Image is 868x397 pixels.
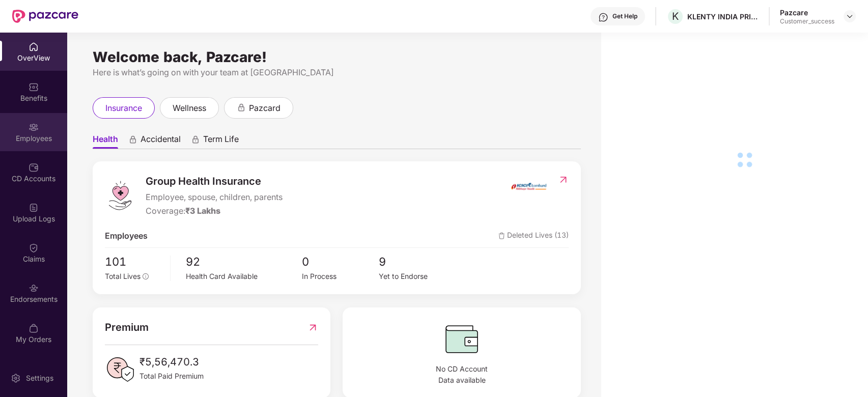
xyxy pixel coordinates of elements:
[29,42,39,52] img: svg+xml;base64,PHN2ZyBpZD0iSG9tZSIgeG1sbnM9Imh0dHA6Ly93d3cudzMub3JnLzIwMDAvc3ZnIiB3aWR0aD0iMjAiIG...
[93,66,581,79] div: Here is what’s going on with your team at [GEOGRAPHIC_DATA]
[23,373,57,383] div: Settings
[29,122,39,132] img: svg+xml;base64,PHN2ZyBpZD0iRW1wbG95ZWVzIiB4bWxucz0iaHR0cDovL3d3dy53My5vcmcvMjAwMC9zdmciIHdpZHRoPS...
[173,102,206,115] span: wellness
[780,17,834,25] div: Customer_success
[29,162,39,173] img: svg+xml;base64,PHN2ZyBpZD0iQ0RfQWNjb3VudHMiIGRhdGEtbmFtZT0iQ0QgQWNjb3VudHMiIHhtbG5zPSJodHRwOi8vd3...
[186,271,302,282] div: Health Card Available
[105,230,148,242] span: Employees
[379,253,456,271] span: 9
[307,320,318,335] img: RedirectIcon
[672,10,679,22] span: K
[146,205,283,217] div: Coverage:
[301,253,379,271] span: 0
[105,102,142,115] span: insurance
[105,354,135,385] img: PaidPremiumIcon
[105,180,135,211] img: logo
[687,12,759,21] div: KLENTY INDIA PRIVATE LIMITED
[105,320,149,335] span: Premium
[355,320,568,358] img: CDBalanceIcon
[301,271,379,282] div: In Process
[191,135,200,144] div: animation
[139,371,204,382] span: Total Paid Premium
[846,12,854,20] img: svg+xml;base64,PHN2ZyBpZD0iRHJvcGRvd24tMzJ4MzIiIHhtbG5zPSJodHRwOi8vd3d3LnczLm9yZy8yMDAwL3N2ZyIgd2...
[146,191,283,204] span: Employee, spouse, children, parents
[185,206,220,216] span: ₹3 Lakhs
[203,134,239,149] span: Term Life
[128,135,137,144] div: animation
[139,354,204,370] span: ₹5,56,470.3
[186,253,302,271] span: 92
[510,174,548,199] img: insurerIcon
[29,82,39,92] img: svg+xml;base64,PHN2ZyBpZD0iQmVuZWZpdHMiIHhtbG5zPSJodHRwOi8vd3d3LnczLm9yZy8yMDAwL3N2ZyIgd2lkdGg9Ij...
[12,10,78,23] img: New Pazcare Logo
[29,203,39,213] img: svg+xml;base64,PHN2ZyBpZD0iVXBsb2FkX0xvZ3MiIGRhdGEtbmFtZT0iVXBsb2FkIExvZ3MiIHhtbG5zPSJodHRwOi8vd3...
[780,8,834,17] div: Pazcare
[29,323,39,333] img: svg+xml;base64,PHN2ZyBpZD0iTXlfT3JkZXJzIiBkYXRhLW5hbWU9Ik15IE9yZGVycyIgeG1sbnM9Imh0dHA6Ly93d3cudz...
[558,175,569,185] img: RedirectIcon
[93,53,581,61] div: Welcome back, Pazcare!
[498,233,505,239] img: deleteIcon
[498,230,569,242] span: Deleted Lives (13)
[237,103,246,112] div: animation
[598,12,608,22] img: svg+xml;base64,PHN2ZyBpZD0iSGVscC0zMngzMiIgeG1sbnM9Imh0dHA6Ly93d3cudzMub3JnLzIwMDAvc3ZnIiB3aWR0aD...
[105,253,163,271] span: 101
[612,12,637,20] div: Get Help
[249,102,281,115] span: pazcard
[146,174,283,189] span: Group Health Insurance
[355,363,568,386] span: No CD Account Data available
[29,243,39,253] img: svg+xml;base64,PHN2ZyBpZD0iQ2xhaW0iIHhtbG5zPSJodHRwOi8vd3d3LnczLm9yZy8yMDAwL3N2ZyIgd2lkdGg9IjIwIi...
[105,272,141,280] span: Total Lives
[11,373,21,383] img: svg+xml;base64,PHN2ZyBpZD0iU2V0dGluZy0yMHgyMCIgeG1sbnM9Imh0dHA6Ly93d3cudzMub3JnLzIwMDAvc3ZnIiB3aW...
[379,271,456,282] div: Yet to Endorse
[29,283,39,293] img: svg+xml;base64,PHN2ZyBpZD0iRW5kb3JzZW1lbnRzIiB4bWxucz0iaHR0cDovL3d3dy53My5vcmcvMjAwMC9zdmciIHdpZH...
[141,134,181,149] span: Accidental
[93,134,118,149] span: Health
[143,273,149,279] span: info-circle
